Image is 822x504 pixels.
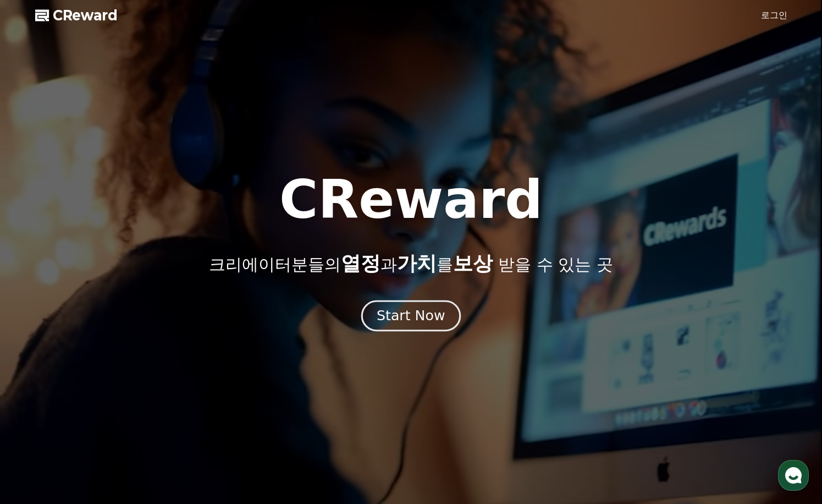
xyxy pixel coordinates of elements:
a: 설정 [142,349,211,376]
span: 대화 [101,366,114,375]
span: CReward [53,7,118,24]
span: 홈 [35,365,41,374]
span: 열정 [341,252,380,275]
a: 로그인 [761,9,787,22]
span: 설정 [170,365,183,374]
span: 보상 [453,252,493,275]
a: 홈 [3,349,73,376]
h1: CReward [279,173,543,226]
p: 크리에이터분들의 과 를 받을 수 있는 곳 [209,253,613,275]
div: Start Now [377,306,445,325]
a: 대화 [73,349,142,376]
a: CReward [35,7,118,24]
span: 가치 [397,252,437,275]
a: Start Now [363,312,459,322]
button: Start Now [361,300,461,332]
